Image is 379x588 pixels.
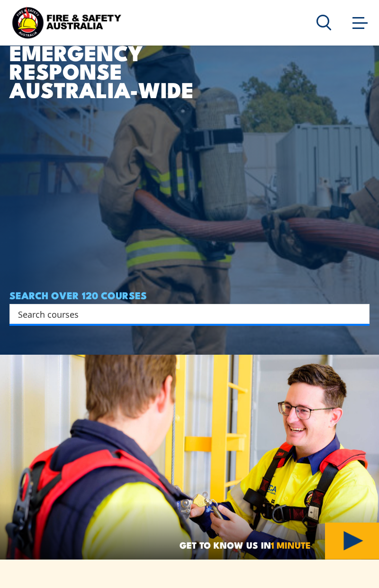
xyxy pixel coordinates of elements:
form: Search form [20,307,351,321]
h4: SEARCH OVER 120 COURSES [9,290,370,300]
input: Search input [18,307,349,321]
button: Search magnifier button [353,307,366,321]
span: GET TO KNOW US IN [180,541,311,549]
strong: 1 MINUTE [271,538,311,551]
